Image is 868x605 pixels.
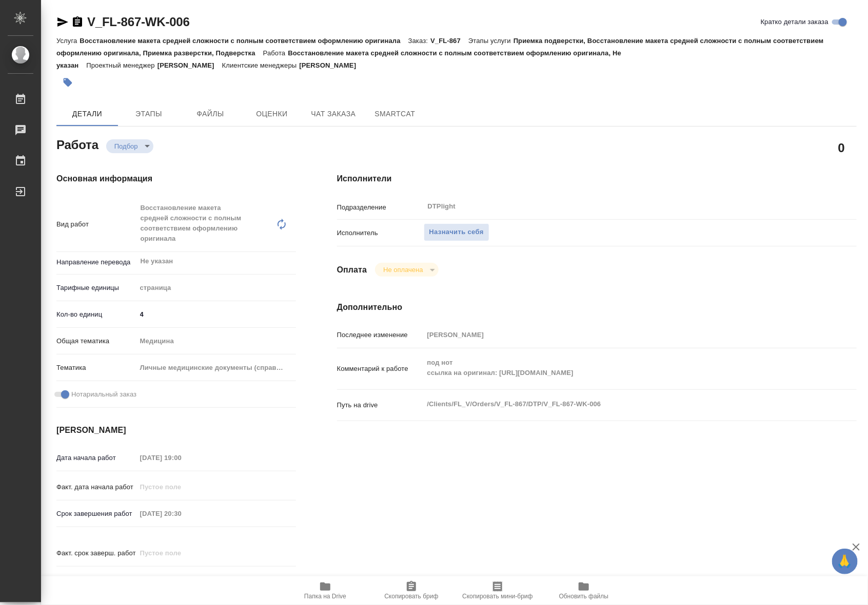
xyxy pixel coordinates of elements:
button: Скопировать ссылку [71,16,84,28]
p: [PERSON_NAME] [299,61,364,69]
button: Назначить себя [424,223,489,241]
button: Скопировать мини-бриф [455,576,541,605]
span: Детали [63,108,112,120]
p: Восстановление макета средней сложности с полным соответствием оформлению оригинала [80,37,408,45]
span: Скопировать мини-бриф [462,593,532,600]
input: ✎ Введи что-нибудь [136,572,226,587]
p: Дата начала работ [56,453,136,463]
p: [PERSON_NAME] [157,61,222,69]
button: Подбор [111,142,141,151]
span: Нотариальный заказ [71,389,136,400]
p: Восстановление макета средней сложности с полным соответствием оформлению оригинала, Не указан [56,49,621,69]
span: Папка на Drive [304,593,346,600]
span: Скопировать бриф [384,593,438,600]
div: Личные медицинские документы (справки, эпикризы) [136,359,296,377]
button: Скопировать бриф [368,576,455,605]
h4: [PERSON_NAME] [56,424,296,436]
p: Работа [263,49,288,57]
p: Срок завершения услуги [56,575,136,585]
p: Проектный менеджер [86,61,157,69]
button: Не оплачена [380,265,426,274]
p: Подразделение [337,202,424,213]
p: V_FL-867 [430,37,468,45]
span: Файлы [186,108,235,120]
p: Факт. срок заверш. работ [56,548,136,558]
span: Оценки [247,108,297,120]
span: Обновить файлы [559,593,609,600]
span: Кратко детали заказа [761,17,828,27]
p: Факт. дата начала работ [56,482,136,492]
p: Клиентские менеджеры [222,61,300,69]
span: Назначить себя [429,226,484,238]
h4: Исполнители [337,173,857,185]
div: Подбор [106,139,153,153]
textarea: /Clients/FL_V/Orders/V_FL-867/DTP/V_FL-867-WK-006 [424,395,814,413]
button: Папка на Drive [282,576,368,605]
div: страница [136,279,296,297]
div: Подбор [375,263,438,277]
p: Услуга [56,37,80,45]
textarea: под нот ссылка на оригинал: [URL][DOMAIN_NAME] [424,354,814,382]
input: Пустое поле [424,327,814,342]
p: Тарифные единицы [56,283,136,293]
h4: Оплата [337,264,367,276]
input: Пустое поле [136,506,226,521]
p: Исполнитель [337,228,424,238]
p: Кол-во единиц [56,309,136,320]
p: Направление перевода [56,257,136,267]
input: Пустое поле [136,450,226,465]
button: Скопировать ссылку для ЯМессенджера [56,16,69,28]
div: Медицина [136,332,296,350]
span: 🙏 [836,551,854,572]
span: SmartCat [370,108,420,120]
a: V_FL-867-WK-006 [87,15,190,29]
p: Тематика [56,363,136,373]
span: Чат заказа [309,108,358,120]
p: Вид работ [56,219,136,230]
button: Добавить тэг [56,71,79,94]
p: Путь на drive [337,400,424,410]
p: Последнее изменение [337,330,424,340]
h4: Дополнительно [337,301,857,314]
button: 🙏 [832,549,858,574]
p: Комментарий к работе [337,364,424,374]
input: ✎ Введи что-нибудь [136,307,296,322]
span: Этапы [124,108,173,120]
p: Срок завершения работ [56,509,136,519]
input: Пустое поле [136,546,226,560]
p: Общая тематика [56,336,136,346]
h2: Работа [56,135,98,153]
input: Пустое поле [136,479,226,494]
p: Этапы услуги [468,37,514,45]
button: Обновить файлы [541,576,627,605]
h2: 0 [838,139,845,156]
h4: Основная информация [56,173,296,185]
p: Заказ: [408,37,430,45]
